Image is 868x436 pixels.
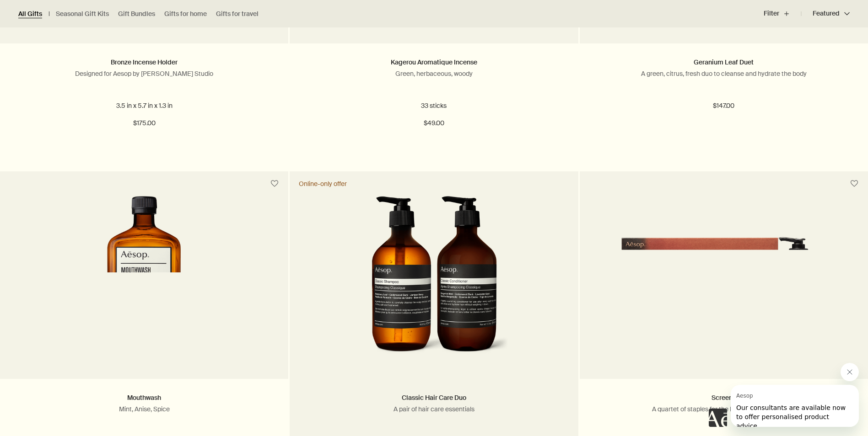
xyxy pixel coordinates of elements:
p: Green, herbaceous, woody [303,69,564,78]
div: Aesop says "Our consultants are available now to offer personalised product advice.". Open messag... [709,363,859,427]
img: orange abstract patterned box with four Aesop products in the foreground [593,207,854,365]
span: $49.00 [424,118,444,129]
a: Kagerou Aromatique Incense [391,58,477,66]
p: Designed for Aesop by [PERSON_NAME] Studio [14,69,275,78]
iframe: Message from Aesop [731,385,859,427]
button: Filter [764,3,801,25]
p: A green, citrus, fresh duo to cleanse and hydrate the body [593,69,854,78]
p: A quartet of staples for the hands, body and home [593,405,854,413]
img: Mouthwash in amber glass bottle [76,196,213,365]
iframe: Close message from Aesop [841,363,859,381]
a: Gifts for travel [216,10,259,18]
a: orange abstract patterned box with four Aesop products in the foreground [580,196,868,379]
a: Gift Bundles [118,10,155,18]
a: All Gifts [18,10,42,18]
button: Featured [801,3,850,25]
a: Geranium Leaf Duet [694,58,754,66]
a: Mouthwash [127,393,161,402]
button: Save to cabinet [846,175,863,192]
iframe: no content [709,409,727,427]
a: Classic Shampoo and Classic Conditioner in amber recycled plastic bottles. [290,196,578,379]
div: Online-only offer [299,180,347,188]
a: Classic Hair Care Duo [402,393,466,402]
span: $147.00 [713,101,734,112]
span: Our consultants are available now to offer personalised product advice. [5,19,115,45]
a: Gifts for home [164,10,207,18]
img: Classic Shampoo and Classic Conditioner in amber recycled plastic bottles. [360,196,509,365]
span: $175.00 [133,118,156,129]
button: Save to cabinet [266,175,283,192]
p: Mint, Anise, Spice [14,405,275,413]
a: Bronze Incense Holder [111,58,178,66]
a: Seasonal Gift Kits [56,10,109,18]
p: A pair of hair care essentials [303,405,564,413]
